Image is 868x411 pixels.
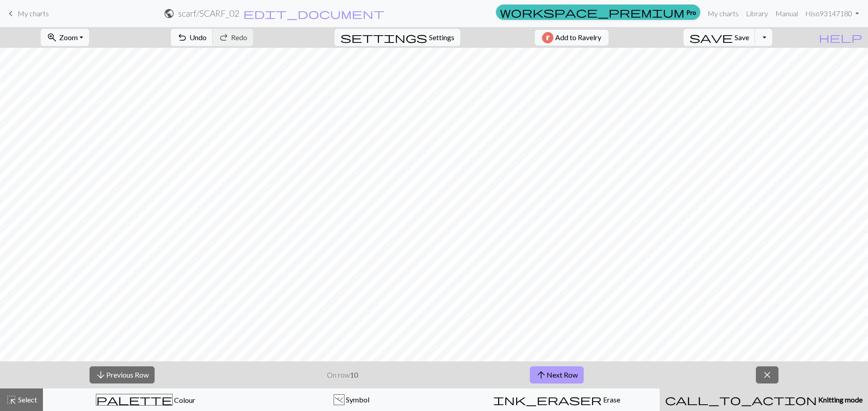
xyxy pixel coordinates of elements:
span: help [819,31,862,44]
img: Ravelry [542,32,553,43]
span: Add to Ravelry [555,32,601,43]
strong: 10 [350,370,358,379]
span: Select [17,395,37,404]
h2: scarf / SCARF_02 [178,8,239,18]
button: Colour [43,388,249,411]
button: Add to Ravelry [535,30,609,46]
a: Manual [772,5,802,23]
span: My charts [18,9,49,18]
button: SettingsSettings [335,29,460,46]
a: Library [742,5,772,23]
span: Knitting mode [817,395,863,404]
span: Symbol [344,395,369,404]
a: My charts [704,5,742,23]
span: highlight_alt [6,393,17,406]
i: Settings [340,32,427,43]
a: My charts [5,6,49,21]
span: keyboard_arrow_left [5,7,16,20]
span: save [689,31,733,44]
div: . [334,395,344,406]
p: On row [327,369,358,380]
span: Save [735,33,749,42]
span: undo [177,31,188,44]
span: call_to_action [665,393,817,406]
span: Settings [429,32,454,43]
button: Undo [171,29,213,46]
span: close [762,369,773,381]
span: workspace_premium [500,6,684,18]
span: Zoom [59,33,78,42]
a: Hiso93147180 [802,5,863,23]
span: palette [96,393,172,406]
button: . Symbol [249,388,454,411]
span: settings [340,31,427,44]
button: Save [684,29,755,46]
a: Pro [496,5,700,20]
span: arrow_downward [95,369,106,381]
span: ink_eraser [493,393,602,406]
span: Erase [602,395,620,404]
span: Colour [173,396,195,404]
span: edit_document [243,7,384,20]
button: Knitting mode [660,388,868,411]
span: arrow_upward [536,369,547,381]
button: Next Row [530,366,584,383]
button: Previous Row [90,366,155,383]
span: public [164,7,175,20]
span: Undo [189,33,207,42]
button: Erase [454,388,660,411]
button: Zoom [41,29,89,46]
span: zoom_in [47,31,57,44]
